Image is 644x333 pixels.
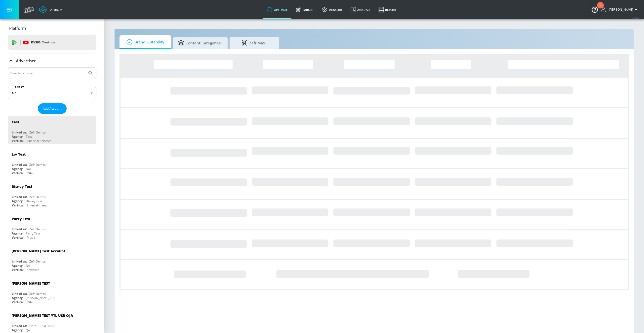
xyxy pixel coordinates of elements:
[14,85,25,88] label: Sort By
[27,268,39,272] div: Software
[8,213,96,241] div: Parry TestLinked as:Zefr DemosAgency:Parry TestVertical:Music
[38,103,67,114] button: Add Account
[235,37,272,49] span: Zefr Max
[8,21,96,35] div: Platform
[26,231,40,235] div: Parry Test
[12,296,23,300] div: Agency:
[8,116,96,144] div: TestLinked as:Zefr DemosAgency:TestVertical:Financial Services
[12,195,27,199] div: Linked as:
[39,6,62,13] a: Atrium
[292,1,318,19] a: Target
[12,281,50,286] div: [PERSON_NAME] TEST
[10,70,85,76] input: Search by name
[29,324,55,328] div: QA YTL Test Brand
[12,328,23,332] div: Agency:
[26,134,32,139] div: Test
[12,167,23,171] div: Agency:
[8,54,96,68] div: Advertiser
[27,171,35,175] div: Other
[9,26,26,31] p: Platform
[12,120,19,124] div: Test
[26,199,42,203] div: Disney Test
[8,245,96,273] div: [PERSON_NAME] Test AccountLinked as:Zefr DemosAgency:NAVertical:Software
[8,87,96,99] div: A-Z
[374,1,401,19] a: Report
[29,195,46,199] div: Zefr Demos
[29,259,46,264] div: Zefr Demos
[26,264,30,268] div: NA
[8,180,96,209] div: Disney TestLinked as:Zefr DemosAgency:Disney TestVertical:Entertainment
[29,163,46,167] div: Zefr Demos
[318,1,347,19] a: measure
[632,16,639,19] span: v 4.28.0
[8,35,96,50] div: DV360: Youtube
[12,249,65,253] div: [PERSON_NAME] Test Account
[12,134,23,139] div: Agency:
[8,277,96,305] div: [PERSON_NAME] TESTLinked as:Zefr DemosAgency:[PERSON_NAME] TESTVertical:Other
[178,37,221,49] span: Content Categories
[12,264,23,268] div: Agency:
[588,2,602,16] button: Open Resource Center, 2 new notifications
[600,5,601,12] div: 2
[12,231,23,235] div: Agency:
[12,313,73,318] div: [PERSON_NAME] TEST YTL USR Q|A
[8,148,96,176] div: Liv TestLinked as:Zefr DemosAgency:N/AVertical:Other
[12,259,27,264] div: Linked as:
[27,139,51,143] div: Financial Services
[12,227,27,231] div: Linked as:
[12,130,27,134] div: Linked as:
[29,292,46,296] div: Zefr Demos
[43,106,62,111] span: Add Account
[12,199,23,203] div: Agency:
[27,300,35,304] div: Other
[347,1,374,19] a: Analyze
[48,7,62,12] div: Atrium
[12,171,24,175] div: Vertical:
[29,227,46,231] div: Zefr Demos
[12,324,27,328] div: Linked as:
[12,184,32,189] div: Disney Test
[26,328,30,332] div: QA
[26,296,57,300] div: [PERSON_NAME] TEST
[12,300,24,304] div: Vertical:
[263,1,292,19] a: optimize
[16,58,36,64] p: Advertiser
[42,40,55,45] p: Youtube
[12,292,27,296] div: Linked as:
[12,152,26,157] div: Liv Test
[12,163,27,167] div: Linked as:
[12,216,30,221] div: Parry Test
[27,203,47,207] div: Entertainment
[12,235,24,240] div: Vertical:
[12,139,24,143] div: Vertical:
[31,40,55,45] p: DV360:
[12,268,24,272] div: Vertical:
[124,36,164,48] span: Brand Suitability
[601,7,639,13] button: [PERSON_NAME]
[29,130,46,134] div: Zefr Demos
[606,8,633,11] span: login as: shannon.belforti@zefr.com
[27,235,35,240] div: Music
[26,167,31,171] div: N/A
[12,203,24,207] div: Vertical:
